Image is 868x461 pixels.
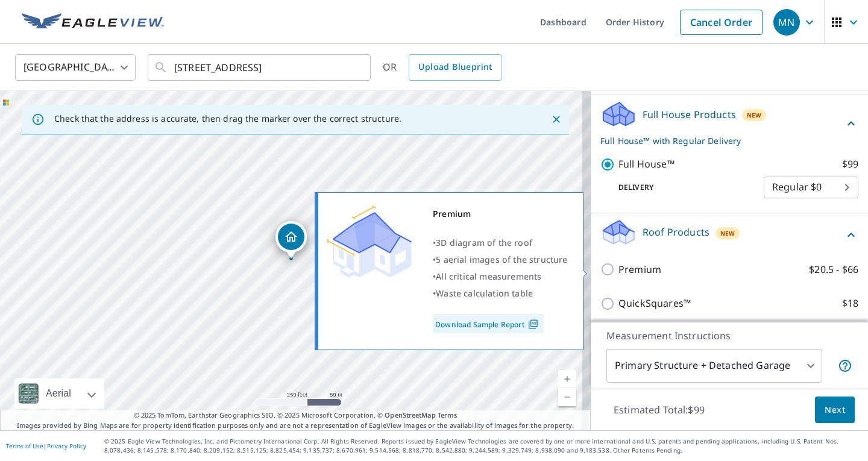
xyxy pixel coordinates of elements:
[815,397,855,424] button: Next
[549,111,564,127] button: Close
[409,54,502,81] a: Upload Blueprint
[825,403,845,418] span: Next
[600,134,844,147] p: Full House™ with Regular Delivery
[134,410,458,421] span: © 2025 TomTom, Earthstar Geographics SIO, © 2025 Microsoft Corporation, ©
[433,285,568,302] div: •
[842,296,858,311] p: $18
[383,54,502,81] div: OR
[838,359,852,373] span: Your report will include the primary structure and a detached garage if one exists.
[773,9,800,36] div: MN
[104,437,862,455] p: © 2025 Eagle View Technologies, Inc. and Pictometry International Corp. All Rights Reserved. Repo...
[275,221,307,259] div: Dropped pin, building 1, Residential property, 802 Ship Pond Rd Plymouth, MA 02360
[14,378,104,409] div: Aerial
[22,13,164,31] img: EV Logo
[604,397,714,423] p: Estimated Total: $99
[764,171,858,204] div: Regular $0
[600,218,858,252] div: Roof ProductsNew
[600,100,858,147] div: Full House ProductsNewFull House™ with Regular Delivery
[606,349,822,383] div: Primary Structure + Detached Garage
[643,107,736,122] p: Full House Products
[680,10,763,35] a: Cancel Order
[606,328,852,343] p: Measurement Instructions
[747,110,762,120] span: New
[525,319,541,330] img: Pdf Icon
[15,51,136,84] div: [GEOGRAPHIC_DATA]
[433,205,568,222] div: Premium
[618,262,661,277] p: Premium
[618,157,675,172] p: Full House™
[174,51,346,84] input: Search by address or latitude-longitude
[436,237,532,248] span: 3D diagram of the roof
[385,410,435,419] a: OpenStreetMap
[600,182,764,193] p: Delivery
[643,225,709,239] p: Roof Products
[418,60,492,75] span: Upload Blueprint
[42,378,75,409] div: Aerial
[438,410,458,419] a: Terms
[809,262,858,277] p: $20.5 - $66
[54,113,401,124] p: Check that the address is accurate, then drag the marker over the correct structure.
[436,254,567,265] span: 5 aerial images of the structure
[720,228,735,238] span: New
[558,388,576,406] a: Current Level 17, Zoom Out
[6,442,86,450] p: |
[558,370,576,388] a: Current Level 17, Zoom In
[433,268,568,285] div: •
[618,296,691,311] p: QuickSquares™
[6,442,43,450] a: Terms of Use
[436,287,533,299] span: Waste calculation table
[436,271,541,282] span: All critical measurements
[433,251,568,268] div: •
[47,442,86,450] a: Privacy Policy
[433,234,568,251] div: •
[327,205,412,278] img: Premium
[433,314,544,333] a: Download Sample Report
[842,157,858,172] p: $99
